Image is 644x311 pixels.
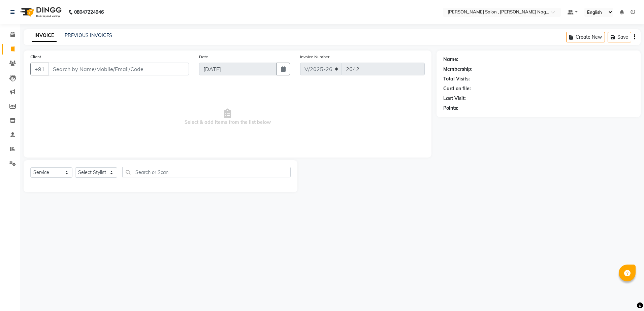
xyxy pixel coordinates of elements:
span: Select & add items from the list below [30,83,425,151]
div: Membership: [443,66,473,73]
label: Date [199,54,208,60]
img: logo [17,3,63,22]
label: Client [30,54,41,60]
b: 08047224946 [74,3,104,22]
input: Search or Scan [122,167,291,177]
div: Total Visits: [443,75,470,82]
label: Invoice Number [300,54,329,60]
button: Create New [566,32,605,42]
a: INVOICE [32,30,57,42]
div: Points: [443,105,458,112]
iframe: chat widget [616,284,637,304]
div: Last Visit: [443,95,466,102]
button: Save [608,32,631,42]
div: Card on file: [443,85,471,92]
a: PREVIOUS INVOICES [65,32,112,38]
input: Search by Name/Mobile/Email/Code [49,63,189,75]
button: +91 [30,63,49,75]
div: Name: [443,56,458,63]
